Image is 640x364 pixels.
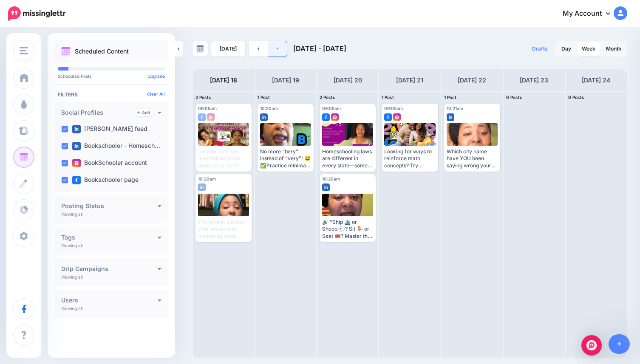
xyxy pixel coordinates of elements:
a: Clear All [147,91,165,96]
span: Drafts [532,46,548,51]
span: 09:05am [322,106,341,111]
span: [DATE] - [DATE] [293,44,346,53]
h4: [DATE] 22 [458,75,486,85]
label: Bookschooler page [72,176,139,184]
a: Drafts [527,41,553,56]
span: 0 Posts [568,95,584,100]
img: linkedin-square.png [72,142,81,150]
h4: [DATE] 21 [396,75,423,85]
img: linkedin-square.png [447,113,454,121]
a: Day [556,42,576,56]
img: calendar-grey-darker.png [196,45,204,53]
img: linkedin-square.png [260,113,268,121]
span: 10:20am [198,176,216,181]
div: Therapists, elevate your sessions by mastering these vowels! Clear speech = deeper connection. 💬💙... [198,219,249,240]
span: 1 Post [258,95,270,100]
h4: Drip Campaigns [61,266,158,272]
span: 2 Posts [320,95,335,100]
img: linkedin-square.png [72,125,81,133]
img: Missinglettr [8,6,65,21]
h4: [DATE] 18 [210,75,237,85]
a: Upgrade [147,73,165,79]
div: Looking for ways to reinforce math concepts? Try "Family Math". It covers everything from basics ... [384,148,435,169]
img: facebook-square.png [72,176,81,184]
p: Viewing all [61,306,82,311]
span: 09:05am [384,106,403,111]
p: Viewing all [61,243,82,248]
span: 10:21am [447,106,463,111]
a: My Account [554,3,627,24]
h4: Social Profiles [61,110,134,116]
div: 🔊 "Ship 🛳️ or Sheep 🐑? Sit 🪑 or Seat 🎟️? Master the Short I vs. Long E sounds & speak clearly! #A... [322,219,373,240]
span: 10:20am [260,106,278,111]
img: facebook-square.png [384,113,392,121]
div: No more “bery” instead of “very”! 😅✅Practice minimal pairs and level up your American English ski... [260,148,311,169]
span: 1 Post [382,95,394,100]
a: Week [577,42,600,56]
img: instagram-square.png [393,113,401,121]
label: BookSchooler account [72,159,147,167]
div: Open Intercom Messenger [581,335,602,356]
span: 1 Post [444,95,456,100]
img: facebook-square.png [322,113,330,121]
label: Bookschooler - Homesch… [72,142,160,150]
img: instagram-square.png [207,113,215,121]
img: linkedin-square.png [322,183,330,191]
img: instagram-square.png [331,113,339,121]
a: Add [134,109,153,116]
div: Which city name have YOU been saying wrong your whole life? Be honest. 😆👇 #AmericanPronunciation ... [447,148,498,169]
img: facebook-square.png [198,113,206,121]
div: Homeschooling laws are different in every state—some are super flexible, while others have strict... [322,148,373,169]
img: menu.png [20,47,28,54]
label: [PERSON_NAME] feed [72,125,147,133]
h4: [DATE] 23 [520,75,548,85]
span: 10:20am [322,176,340,181]
div: Do your kids see themselves in the books they read? 🤔 Diverse books matter because they open hear... [198,148,249,169]
img: instagram-square.png [72,159,81,167]
img: calendar.png [61,47,71,56]
h4: Users [61,297,158,303]
h4: [DATE] 19 [272,75,299,85]
img: linkedin-square.png [198,183,206,191]
p: Scheduled Posts [58,74,165,78]
h4: [DATE] 20 [334,75,362,85]
a: Month [601,42,626,56]
p: Scheduled Content [75,48,129,54]
h4: Filters [58,91,165,98]
h4: Tags [61,234,158,240]
span: 2 Posts [195,95,211,100]
span: 09:05am [198,106,217,111]
span: 0 Posts [506,95,522,100]
p: Viewing all [61,274,82,279]
p: Viewing all [61,212,82,217]
a: [DATE] [211,41,245,56]
h4: Posting Status [61,203,158,209]
h4: [DATE] 24 [582,75,610,85]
